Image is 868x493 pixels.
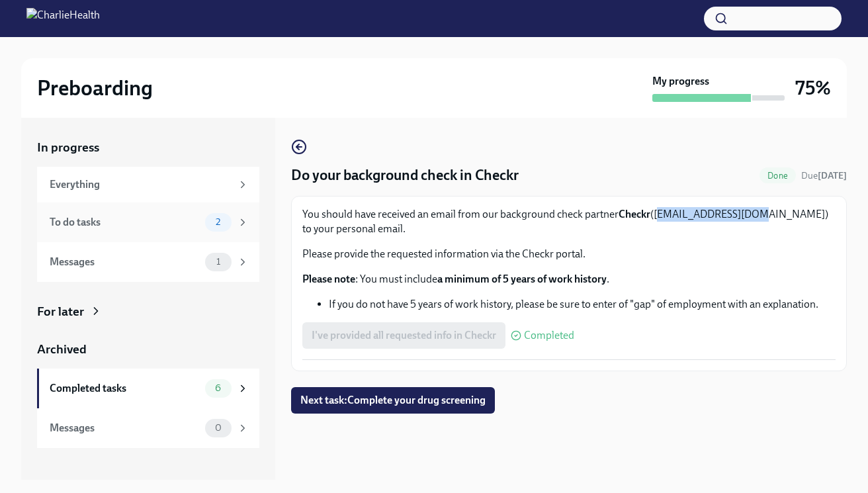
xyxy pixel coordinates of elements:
strong: a minimum of 5 years of work history [437,273,607,285]
p: Please provide the requested information via the Checkr portal. [302,247,836,261]
a: In progress [37,139,259,156]
button: Next task:Complete your drug screening [291,387,495,414]
span: 0 [207,423,230,433]
div: Completed tasks [50,381,200,396]
div: To do tasks [50,215,200,230]
a: Everything [37,167,259,202]
span: Completed [524,330,574,341]
div: Messages [50,255,200,269]
span: September 18th, 2025 09:00 [801,169,847,182]
h2: Preboarding [37,75,153,101]
p: You should have received an email from our background check partner ([EMAIL_ADDRESS][DOMAIN_NAME]... [302,207,836,236]
div: Messages [50,421,200,435]
span: Next task : Complete your drug screening [300,394,486,407]
span: Due [801,170,847,181]
a: To do tasks2 [37,202,259,242]
h4: Do your background check in Checkr [291,165,519,185]
li: If you do not have 5 years of work history, please be sure to enter of "gap" of employment with a... [329,297,836,312]
a: Archived [37,341,259,358]
span: Done [759,171,796,181]
strong: Please note [302,273,355,285]
strong: My progress [652,74,709,89]
h3: 75% [795,76,831,100]
span: 2 [208,217,228,227]
a: Messages1 [37,242,259,282]
p: : You must include . [302,272,836,287]
img: CharlieHealth [26,8,100,29]
div: For later [37,303,84,320]
span: 1 [208,257,228,267]
a: Messages0 [37,408,259,448]
a: Completed tasks6 [37,369,259,408]
strong: [DATE] [818,170,847,181]
div: Everything [50,177,232,192]
strong: Checkr [619,208,650,220]
span: 6 [207,383,229,393]
a: For later [37,303,259,320]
